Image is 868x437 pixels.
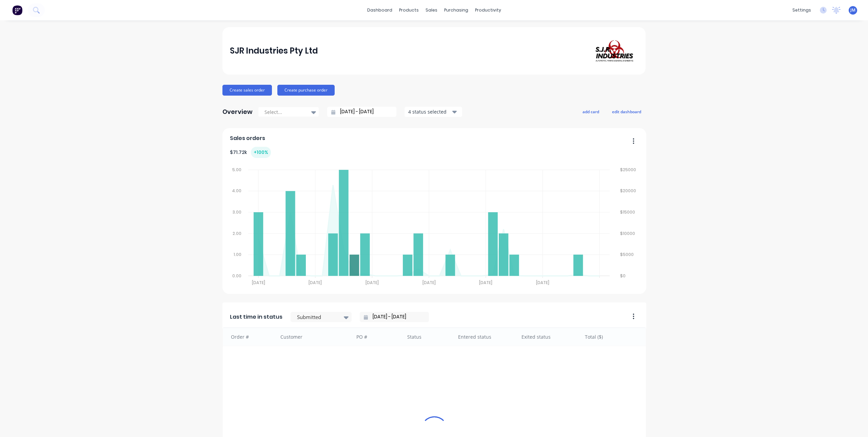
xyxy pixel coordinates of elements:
[251,147,271,158] div: + 100 %
[620,209,635,215] tspan: $15000
[578,107,604,116] button: add card
[620,167,636,173] tspan: $25000
[408,108,451,115] div: 4 status selected
[368,312,426,322] input: Filter by date
[479,280,493,285] tspan: [DATE]
[232,188,241,194] tspan: 4.00
[441,5,472,15] div: purchasing
[620,188,636,194] tspan: $20000
[230,147,271,158] div: $ 71.72k
[422,5,441,15] div: sales
[620,273,626,279] tspan: $0
[309,280,322,285] tspan: [DATE]
[620,231,635,236] tspan: $10000
[252,280,265,285] tspan: [DATE]
[232,167,241,173] tspan: 5.00
[405,107,462,117] button: 4 status selected
[608,107,646,116] button: edit dashboard
[222,105,253,119] div: Overview
[472,5,505,15] div: productivity
[620,252,634,257] tspan: $5000
[366,280,379,285] tspan: [DATE]
[396,5,422,15] div: products
[230,44,318,58] div: SJR Industries Pty Ltd
[422,280,436,285] tspan: [DATE]
[12,5,22,15] img: Factory
[536,280,550,285] tspan: [DATE]
[277,85,335,96] button: Create purchase order
[232,273,241,279] tspan: 0.00
[364,5,396,15] a: dashboard
[230,134,265,142] span: Sales orders
[789,5,814,15] div: settings
[233,231,241,236] tspan: 2.00
[850,7,855,13] span: JM
[222,85,272,96] button: Create sales order
[234,252,241,257] tspan: 1.00
[230,313,282,321] span: Last time in status
[233,209,241,215] tspan: 3.00
[591,37,638,65] img: SJR Industries Pty Ltd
